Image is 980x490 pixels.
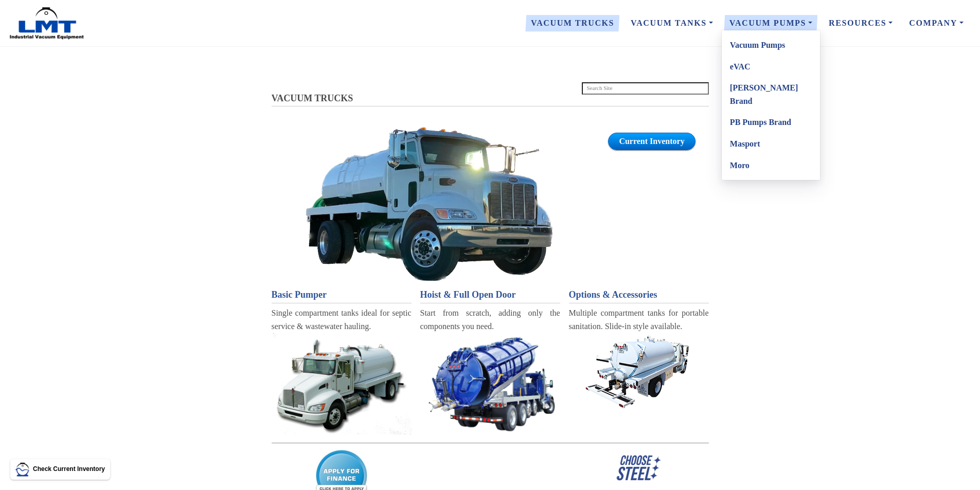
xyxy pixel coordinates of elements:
[306,126,553,280] img: Stacks Image 111527
[722,34,820,56] a: Vacuum Pumps
[272,93,353,103] span: VACUUM TRUCKS
[569,333,709,410] a: PT - Portable Sanitation
[722,133,820,155] a: Masport
[420,333,560,433] img: Stacks Image 111546
[572,333,706,410] img: Stacks Image 9319
[33,464,105,474] p: Check Current Inventory
[272,306,412,333] div: Single compartment tanks ideal for septic service & wastewater hauling.
[821,12,901,34] a: Resources
[272,289,327,300] span: Basic Pumper
[420,306,560,333] div: Start from scratch, adding only the components you need.
[272,287,412,302] a: Basic Pumper
[569,453,709,483] a: Choose Steel
[608,133,695,150] a: Current Inventory
[622,12,721,34] a: Vacuum Tanks
[722,112,820,133] a: PB Pumps Brand
[722,56,820,78] a: eVAC
[721,12,821,34] a: Vacuum Pumps
[615,453,663,483] img: Stacks Image p111540_n6
[272,333,412,435] img: Stacks Image 9317
[901,12,972,34] a: Company
[420,289,516,300] span: Hoist & Full Open Door
[722,155,820,176] a: Moro
[420,333,560,433] a: ST - Septic Service
[569,306,709,333] div: Multiple compartment tanks for portable sanitation. Slide-in style available.
[272,442,709,444] img: Stacks Image 12027
[569,289,657,300] span: Options & Accessories
[272,333,412,435] a: ST - Septic Service
[278,126,580,280] a: Vacuum Tanks
[8,7,85,40] img: LMT
[569,287,709,302] a: Options & Accessories
[722,77,820,112] a: [PERSON_NAME] Brand
[523,12,622,34] a: Vacuum Trucks
[15,462,30,477] img: LMT Icon
[582,82,709,95] input: Search Site
[420,287,560,302] a: Hoist & Full Open Door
